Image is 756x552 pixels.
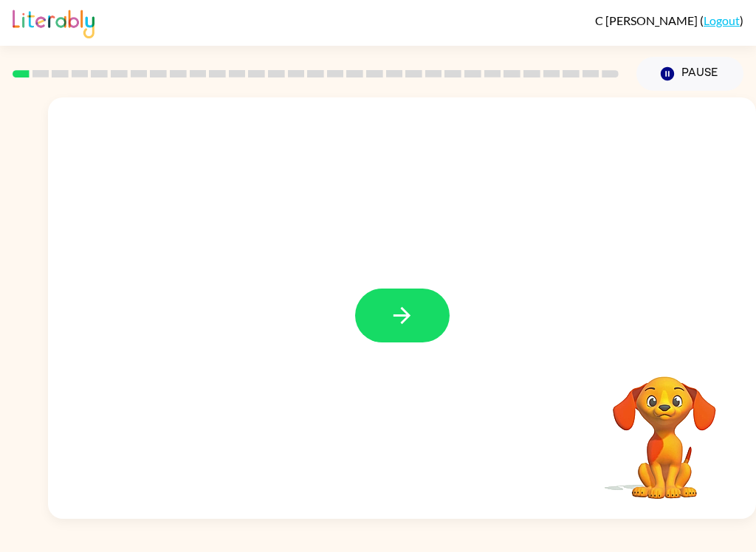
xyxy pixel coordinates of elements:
[595,13,743,27] div: ( )
[595,13,700,27] span: C [PERSON_NAME]
[636,57,743,91] button: Pause
[704,13,740,27] a: Logout
[591,353,738,501] video: Your browser must support playing .mp4 files to use Literably. Please try using another browser.
[13,6,94,38] img: Literably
